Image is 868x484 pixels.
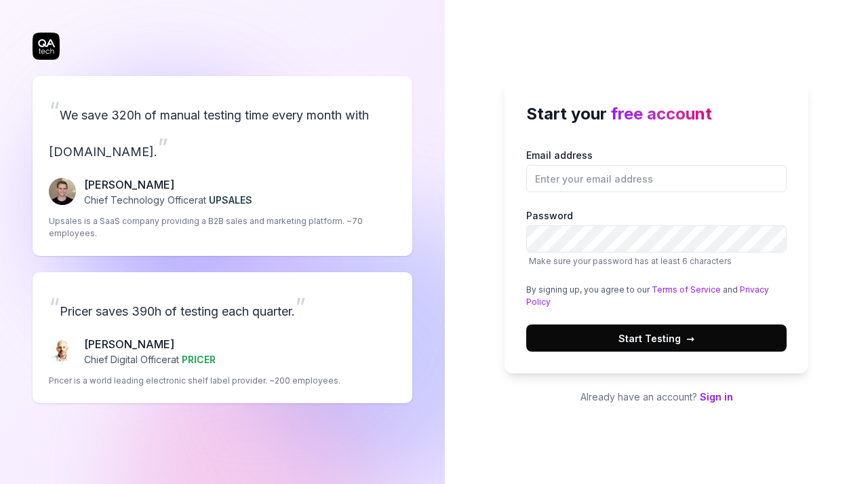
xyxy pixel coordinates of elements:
a: “We save 320h of manual testing time every month with [DOMAIN_NAME].”Fredrik Seidl[PERSON_NAME]Ch... [33,76,412,256]
p: We save 320h of manual testing time every month with [DOMAIN_NAME]. [49,92,396,166]
input: PasswordMake sure your password has at least 6 characters [526,225,787,253]
button: Start Testing→ [526,324,787,352]
a: “Pricer saves 390h of testing each quarter.”Chris Chalkitis[PERSON_NAME]Chief Digital Officerat P... [33,272,412,403]
p: Pricer is a world leading electronic shelf label provider. ~200 employees. [49,375,340,387]
img: Fredrik Seidl [49,178,76,205]
p: [PERSON_NAME] [84,336,216,352]
span: ” [157,132,168,162]
label: Email address [526,148,787,192]
span: → [686,331,694,346]
input: Email address [526,165,787,192]
img: Chris Chalkitis [49,337,76,365]
span: UPSALES [209,194,252,206]
span: “ [49,96,60,126]
p: Chief Technology Officer at [84,193,252,207]
label: Password [526,208,787,267]
div: By signing up, you agree to our and [526,284,787,308]
span: ” [295,292,306,322]
p: [PERSON_NAME] [84,176,252,193]
p: Chief Digital Officer at [84,352,216,367]
p: Pricer saves 390h of testing each quarter. [49,288,396,325]
a: Sign in [700,391,733,403]
h2: Start your [526,102,787,126]
span: Make sure your password has at least 6 characters [529,256,732,266]
p: Already have an account? [505,390,808,404]
p: Upsales is a SaaS company providing a B2B sales and marketing platform. ~70 employees. [49,215,396,240]
span: PRICER [182,354,216,365]
a: Terms of Service [652,284,721,295]
span: free account [611,104,712,124]
span: “ [49,292,60,322]
span: Start Testing [618,331,694,346]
